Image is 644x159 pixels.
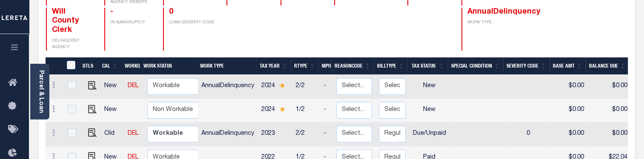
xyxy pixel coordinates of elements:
th: WorkQ [121,57,140,75]
th: &nbsp; [62,57,79,75]
th: CAL: activate to sort column ascending [99,57,121,75]
td: - [320,75,333,99]
th: Work Status [140,57,198,75]
th: Tax Status: activate to sort column ascending [407,57,448,75]
p: LOAN SEVERITY CODE [169,20,216,26]
p: IN BANKRUPTCY [110,20,153,26]
a: DEL [128,131,139,136]
td: Due/Unpaid [409,122,449,146]
th: MPO [318,57,331,75]
th: RType: activate to sort column ascending [291,57,318,75]
td: $0.00 [551,122,587,146]
td: $0.00 [551,99,587,122]
td: 0 [505,122,551,146]
th: Balance Due: activate to sort column ascending [586,57,629,75]
td: - [320,99,333,122]
td: New [101,75,124,99]
span: AnnualDelinquency [467,8,541,16]
th: ReasonCode: activate to sort column ascending [331,57,374,75]
td: AnnualDelinquency [197,122,258,146]
td: AnnualDelinquency [197,75,258,99]
th: BillType: activate to sort column ascending [374,57,407,75]
th: Special Condition: activate to sort column ascending [448,57,503,75]
td: New [409,99,449,122]
th: DTLS [79,57,99,75]
th: &nbsp;&nbsp;&nbsp;&nbsp;&nbsp;&nbsp;&nbsp;&nbsp;&nbsp;&nbsp; [46,57,62,75]
img: Star.svg [279,82,285,88]
td: $0.00 [551,75,587,99]
td: New [409,75,449,99]
a: Parcel & Loan [38,70,44,113]
p: DELINQUENT AGENCY [52,38,94,51]
td: $0.00 [587,75,631,99]
td: 1/2 [292,99,320,122]
td: New [101,99,124,122]
td: 2/2 [292,122,320,146]
th: Base Amt: activate to sort column ascending [550,57,586,75]
a: DEL [128,83,139,89]
td: Old [101,122,124,146]
p: WORK TYPE [467,20,510,26]
span: 0 [169,8,173,16]
td: 2024 [258,99,292,122]
td: $0.00 [587,122,631,146]
span: Will County Clerk [52,8,79,34]
td: - [320,122,333,146]
td: 2024 [258,75,292,99]
th: Work Type [197,57,256,75]
td: 2/2 [292,75,320,99]
td: 2023 [258,122,292,146]
img: Star.svg [279,106,285,112]
span: - [110,8,113,16]
th: Tax Year: activate to sort column ascending [256,57,291,75]
th: Severity Code: activate to sort column ascending [503,57,550,75]
td: $0.00 [587,99,631,122]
